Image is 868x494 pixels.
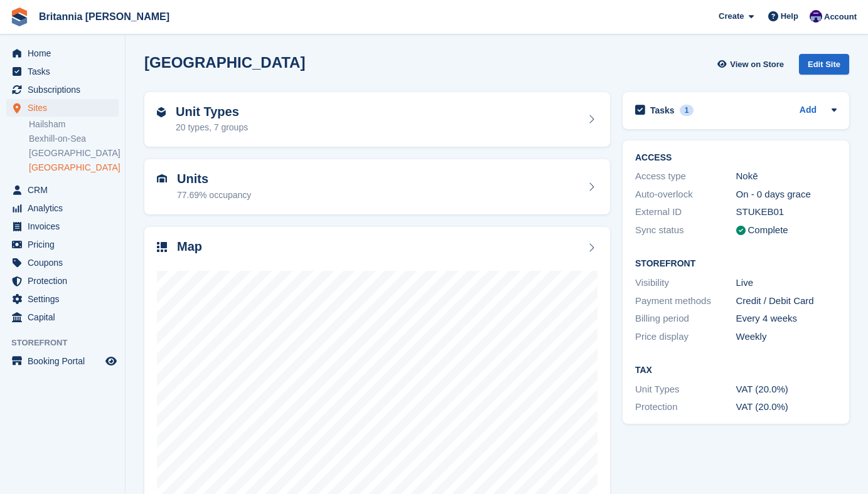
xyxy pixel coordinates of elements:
div: Visibility [635,276,736,290]
a: menu [6,308,119,326]
a: Add [800,103,817,118]
div: Protection [635,400,736,414]
a: Hailsham [29,118,119,130]
div: External ID [635,205,736,219]
h2: Storefront [635,259,837,269]
img: map-icn-33ee37083ee616e46c38cad1a60f524a97daa1e2b2c8c0bc3eb3415660979fc1.svg [157,242,167,252]
div: VAT (20.0%) [736,382,837,397]
span: CRM [28,181,103,199]
span: Settings [28,290,103,308]
span: Protection [28,272,103,290]
div: Live [736,276,837,290]
a: menu [6,254,119,271]
img: Cameron Ballard [810,10,822,23]
div: Nokē [736,169,837,184]
span: Help [781,10,798,23]
a: menu [6,181,119,199]
div: Unit Types [635,382,736,397]
a: Preview store [104,354,119,369]
a: menu [6,236,119,253]
span: Capital [28,308,103,326]
span: Booking Portal [28,352,103,370]
a: menu [6,218,119,235]
div: STUKEB01 [736,205,837,219]
div: Billing period [635,312,736,326]
a: [GEOGRAPHIC_DATA] [29,147,119,159]
a: Edit Site [799,54,849,80]
a: View on Store [715,54,789,75]
h2: [GEOGRAPHIC_DATA] [144,54,305,71]
span: Sites [28,99,103,117]
span: Coupons [28,254,103,271]
a: Unit Types 20 types, 7 groups [144,92,610,147]
span: Create [719,10,744,23]
a: menu [6,45,119,62]
div: Credit / Debit Card [736,294,837,308]
div: Weekly [736,330,837,344]
h2: ACCESS [635,153,837,163]
div: Access type [635,169,736,184]
a: menu [6,63,119,80]
span: Subscriptions [28,81,103,98]
img: unit-icn-7be61d7bf1b0ce9d3e12c5938cc71ed9869f7b940bace4675aadf7bd6d80202e.svg [157,174,167,183]
div: On - 0 days grace [736,187,837,202]
a: menu [6,81,119,98]
a: Units 77.69% occupancy [144,159,610,214]
div: Sync status [635,223,736,238]
a: [GEOGRAPHIC_DATA] [29,162,119,174]
a: menu [6,352,119,370]
a: menu [6,290,119,308]
h2: Tasks [650,105,675,116]
h2: Map [177,239,202,254]
h2: Units [177,172,251,186]
img: unit-type-icn-2b2737a686de81e16bb02015468b77c625bbabd49415b5ef34ead5e3b44a266d.svg [157,107,166,117]
div: Payment methods [635,294,736,308]
div: 77.69% occupancy [177,189,251,202]
span: Storefront [11,337,125,349]
span: View on Store [730,58,784,71]
div: Auto-overlock [635,187,736,202]
div: 1 [680,105,694,116]
a: Bexhill-on-Sea [29,133,119,145]
img: stora-icon-8386f47178a22dfd0bd8f6a31ec36ba5ce8667c1dd55bd0f319d3a0aa187defe.svg [10,8,29,26]
span: Analytics [28,199,103,217]
span: Pricing [28,236,103,253]
div: 20 types, 7 groups [176,121,248,134]
a: menu [6,199,119,217]
a: Britannia [PERSON_NAME] [34,6,174,27]
div: VAT (20.0%) [736,400,837,414]
span: Tasks [28,63,103,80]
a: menu [6,99,119,117]
div: Complete [748,223,788,238]
div: Every 4 weeks [736,312,837,326]
h2: Unit Types [176,105,248,119]
span: Invoices [28,218,103,235]
div: Edit Site [799,54,849,75]
h2: Tax [635,365,837,376]
a: menu [6,272,119,290]
div: Price display [635,330,736,344]
span: Account [824,11,857,23]
span: Home [28,45,103,62]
